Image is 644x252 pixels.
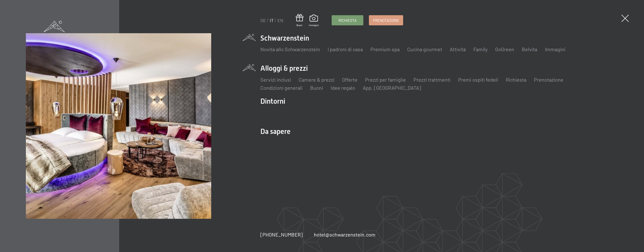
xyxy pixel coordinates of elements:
[373,18,399,23] span: Prenotazione
[260,77,291,83] a: Servizi inclusi
[363,85,421,91] a: App. [GEOGRAPHIC_DATA]
[407,46,442,52] a: Cucina gourmet
[331,85,355,91] a: Idee regalo
[260,231,303,238] a: [PHONE_NUMBER]
[458,77,498,83] a: Premi ospiti fedeli
[495,46,514,52] a: GoGreen
[545,46,565,52] a: Immagini
[270,17,274,23] a: IT
[309,15,319,27] a: Immagini
[506,77,526,83] a: Richiesta
[260,231,303,238] span: [PHONE_NUMBER]
[370,46,400,52] a: Premium spa
[365,77,406,83] a: Prezzi per famiglie
[277,17,283,23] a: EN
[299,77,334,83] a: Camere & prezzi
[314,231,375,238] a: hotel@schwarzenstein.com
[342,77,357,83] a: Offerte
[450,46,466,52] a: Attività
[260,17,266,23] a: DE
[414,77,451,83] a: Prezzi trattmenti
[296,23,303,27] span: Buoni
[26,33,211,219] img: Hotel Benessere SCHWARZENSTEIN – Trentino Alto Adige Dolomiti
[534,77,563,83] a: Prenotazione
[369,15,403,25] a: Prenotazione
[310,85,323,91] a: Buoni
[296,14,303,27] a: Buoni
[522,46,537,52] a: Belvita
[260,46,320,52] a: Novità allo Schwarzenstein
[328,46,363,52] a: I padroni di casa
[338,18,356,23] span: Richiesta
[332,15,363,25] a: Richiesta
[473,46,488,52] a: Family
[309,23,319,27] span: Immagini
[260,85,302,91] a: Condizioni generali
